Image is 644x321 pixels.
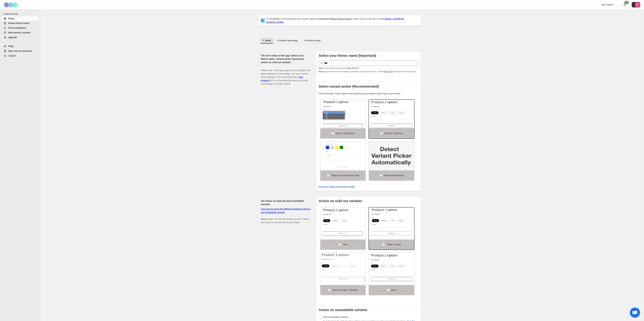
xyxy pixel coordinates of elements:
[319,67,418,73] p: If your theme is not listed, just enter your theme name. Check to find your theme name.
[2,44,39,49] a: FAQs
[320,142,366,170] img: Swatch and Dropdowns both
[8,54,15,57] span: Logout
[391,289,396,291] span: None
[320,100,366,128] img: Select / Dropdowns
[343,243,348,246] span: Hide
[8,45,14,47] span: FAQs
[2,49,39,53] a: Hide sold out products
[319,308,367,312] b: Action on unavailable variants
[8,22,29,24] span: Variant Picker Guide
[623,3,626,6] a: 0
[321,18,327,20] a: FAQs
[332,289,358,291] span: Strike-through + Disabled
[384,174,404,177] span: Detect Automatically
[263,39,271,42] span: 1. Setup
[261,199,311,206] h2: Set action on sold-out and unavailable variants
[369,142,414,170] img: Detect Automatically
[3,0,20,9] img: Camouflage
[330,18,350,20] a: Variant Picker Guide
[2,53,39,58] a: Logout
[319,67,324,69] strong: Hint:
[323,316,348,318] span: Hide Unavailable Variants
[304,39,321,42] span: 3. Advance Setup
[319,199,362,203] b: Action on sold out variants
[261,208,310,224] span: If action on sold out variants is set to "None", then sold out variants will not get hidden
[261,218,267,220] b: Note:
[387,243,401,246] span: Strike-through
[8,17,14,20] span: Setup
[384,132,403,135] span: Buttons / Swatches
[319,185,355,188] a: Not sure? Check variant picker guide
[632,2,640,7] button: Avatar with initials C
[261,208,310,214] a: Click here to check the difference between sold out and Unavailable variants
[2,16,39,21] a: Setup
[261,65,311,86] p: Please note: This setup page lets you configure the global settings for Camouflage. You can overr...
[8,50,32,52] span: Hide sold out products
[8,31,31,34] span: Hide specific variants
[347,67,358,69] strong: Flex (5.0.1)
[624,1,629,4] div: 0
[319,92,418,95] p: Recommended: Select which of the following variant picker styles match your theme.
[2,26,39,30] a: Verify Installation
[319,85,379,88] b: Select variant picker [Recommended]
[384,70,392,73] a: this FAQ
[261,54,311,64] h2: The core setup of the app! Select your theme name, variant picker layout and action on sold out v...
[3,13,39,15] span: CAMOUFLAGE
[331,174,359,177] span: Swatch and Dropdowns both
[369,253,414,282] img: None
[369,207,414,236] img: Strike-through
[320,253,366,282] img: Strike-through + Disabled
[2,35,39,40] a: Upgrade
[2,21,39,26] a: Variant Picker Guide
[630,308,640,318] a: Open chat
[369,100,414,128] img: Buttons / Swatches
[319,67,359,69] span: Your live theme's name is
[2,30,39,35] a: Hide specific variants
[601,3,614,6] span: App Support
[319,54,376,57] b: Select your theme name [Important]
[277,39,298,42] span: 2. Enable Camouflage
[319,70,324,73] strong: Note:
[8,36,17,39] span: Upgrade
[266,17,419,24] p: If Camouflage is not working for your theme, please read and or reach out to us via chat or email:
[637,4,638,6] text: C
[320,207,366,236] img: Hide
[336,132,355,135] span: Select / Dropdowns
[8,27,26,29] span: Verify Installation
[635,2,640,7] span: Avatar with initials C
